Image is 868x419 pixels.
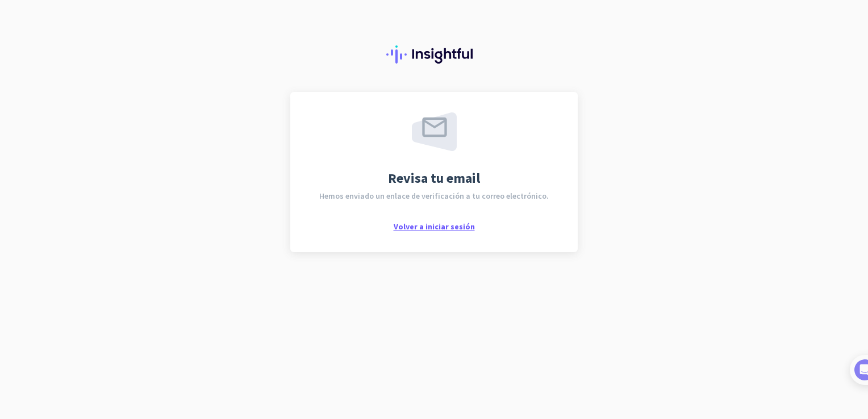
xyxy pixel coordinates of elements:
[319,192,549,200] span: Hemos enviado un enlace de verificación a tu correo electrónico.
[388,171,480,185] span: Revisa tu email
[386,45,482,64] img: Insightful
[394,221,475,232] span: Volver a iniciar sesión
[412,112,457,151] img: email-sent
